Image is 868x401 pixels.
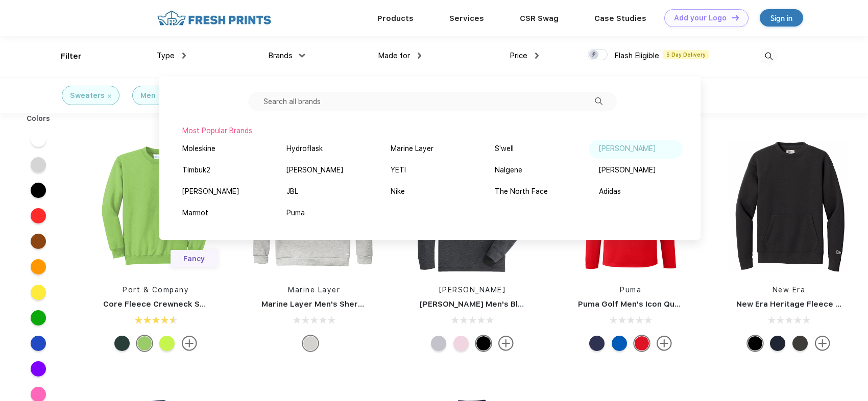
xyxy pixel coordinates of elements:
[182,143,215,154] div: Moleskine
[182,336,197,351] img: more.svg
[535,53,539,59] img: dropdown.png
[391,143,433,154] div: Marine Layer
[261,299,424,309] a: Marine Layer Men's Sherpa Crew Pullover
[770,336,785,351] div: True Navy
[391,186,405,197] div: Nike
[183,255,205,263] span: Fancy
[248,92,617,111] input: Search all brands
[154,9,274,27] img: fo%20logo%202.webp
[439,286,506,294] a: [PERSON_NAME]
[614,51,659,60] span: Flash Eligible
[599,186,621,197] div: Adidas
[70,90,105,101] div: Sweaters
[495,186,548,197] div: The North Face
[114,336,130,351] div: Dark Green
[159,336,175,351] div: Neon Yellow
[595,97,602,105] img: filter_dropdown_search.svg
[760,48,777,65] img: desktop_search.svg
[182,186,239,197] div: [PERSON_NAME]
[792,336,808,351] div: Graphite
[123,286,189,294] a: Port & Company
[453,336,469,351] div: Pink Cloud
[599,143,656,154] div: [PERSON_NAME]
[61,51,82,62] div: Filter
[103,299,237,309] a: Core Fleece Crewneck Sweatshirt
[19,113,58,124] div: Colors
[157,51,175,60] span: Type
[286,165,343,176] div: [PERSON_NAME]
[748,336,763,351] div: Black
[657,336,672,351] img: more.svg
[182,126,678,136] div: Most Popular Brands
[620,286,641,294] a: Puma
[476,336,491,351] div: Jet Black
[495,143,514,154] div: S'well
[431,336,446,351] div: Granite
[589,336,605,351] div: Peacoat
[770,12,792,24] div: Sign in
[378,51,410,60] span: Made for
[286,186,298,197] div: JBL
[599,165,656,176] div: [PERSON_NAME]
[377,14,414,23] a: Products
[732,15,739,20] img: DT
[288,286,340,294] a: Marine Layer
[815,336,830,351] img: more.svg
[495,165,522,176] div: Nalgene
[268,51,293,60] span: Brands
[88,139,224,274] img: func=resize&h=266
[578,299,710,309] a: Puma Golf Men's Icon Quarter-Zip
[182,53,186,59] img: dropdown.png
[286,143,323,154] div: Hydroflask
[303,336,318,351] div: Heather Grey
[498,336,514,351] img: more.svg
[182,165,210,176] div: Timbuk2
[721,139,857,274] img: func=resize&h=266
[108,94,111,98] img: filter_cancel.svg
[391,165,406,176] div: YETI
[182,208,208,218] div: Marmot
[634,336,649,351] div: High Risk Red
[137,336,152,351] div: Lime
[418,53,421,59] img: dropdown.png
[773,286,806,294] a: New Era
[612,336,627,351] div: Lapis Blue
[140,90,156,101] div: Men
[299,54,305,57] img: dropdown.png
[286,208,305,218] div: Puma
[420,299,620,309] a: [PERSON_NAME] Men's Blank Saltwater Quarter-Zip
[674,14,727,22] div: Add your Logo
[510,51,527,60] span: Price
[760,9,803,27] a: Sign in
